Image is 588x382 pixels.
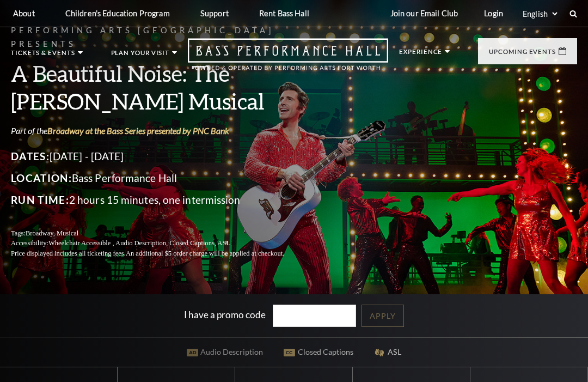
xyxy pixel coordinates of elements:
[11,172,72,184] span: Location:
[47,125,229,136] a: Broadway at the Bass Series presented by PNC Bank
[11,125,310,137] p: Part of the
[489,48,556,60] p: Upcoming Events
[11,148,310,165] p: [DATE] - [DATE]
[11,248,310,259] p: Price displayed includes all ticketing fees.
[111,50,170,62] p: Plan Your Visit
[520,9,559,19] select: Select:
[11,169,310,187] p: Bass Performance Hall
[65,9,170,18] p: Children's Education Program
[200,9,229,18] p: Support
[11,193,69,206] span: Run Time:
[11,238,310,248] p: Accessibility:
[11,50,75,62] p: Tickets & Events
[184,309,266,320] label: I have a promo code
[48,239,230,247] span: Wheelchair Accessible , Audio Description, Closed Captions, ASL
[11,150,50,162] span: Dates:
[259,9,309,18] p: Rent Bass Hall
[11,191,310,209] p: 2 hours 15 minutes, one intermission
[126,250,284,257] span: An additional $5 order charge will be applied at checkout.
[13,9,35,18] p: About
[11,59,310,115] h3: A Beautiful Noise: The [PERSON_NAME] Musical
[11,228,310,239] p: Tags:
[399,48,442,60] p: Experience
[26,229,78,237] span: Broadway, Musical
